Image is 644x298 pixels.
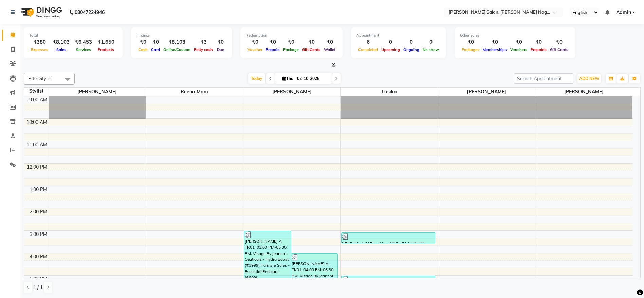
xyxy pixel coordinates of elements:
[341,88,438,96] span: lasika
[29,33,117,38] div: Total
[438,88,535,96] span: [PERSON_NAME]
[149,38,162,46] div: ₹0
[264,38,281,46] div: ₹0
[25,164,49,171] div: 12:00 PM
[295,74,329,84] input: 2025-10-02
[281,47,300,52] span: Package
[49,88,146,96] span: [PERSON_NAME]
[28,253,49,260] div: 4:00 PM
[192,38,215,46] div: ₹3
[246,47,264,52] span: Voucher
[28,276,49,283] div: 5:00 PM
[356,33,441,38] div: Appointment
[402,47,421,52] span: Ongoing
[514,73,573,84] input: Search Appointment
[356,47,380,52] span: Completed
[28,208,49,216] div: 2:00 PM
[192,47,215,52] span: Petty cash
[548,47,570,52] span: Gift Cards
[579,76,599,81] span: ADD NEW
[75,3,105,22] b: 08047224946
[577,74,601,83] button: ADD NEW
[509,47,529,52] span: Vouchers
[96,47,116,52] span: Products
[149,47,162,52] span: Card
[281,76,295,81] span: Thu
[246,33,337,38] div: Redemption
[402,38,421,46] div: 0
[380,47,402,52] span: Upcoming
[342,233,435,243] div: [PERSON_NAME], TK02, 03:05 PM-03:35 PM, Threaded Elegance - Eyebrows (₹99),Threaded Elegance - Up...
[460,38,481,46] div: ₹0
[481,47,509,52] span: Memberships
[24,88,49,95] div: Stylist
[136,47,149,52] span: Cash
[509,38,529,46] div: ₹0
[264,47,281,52] span: Prepaid
[460,47,481,52] span: Packages
[50,38,72,46] div: ₹8,103
[421,47,441,52] span: No show
[548,38,570,46] div: ₹0
[146,88,243,96] span: reena mam
[72,38,95,46] div: ₹6,453
[28,76,52,81] span: Filter Stylist
[300,47,322,52] span: Gift Cards
[616,9,631,16] span: Admin
[342,276,435,286] div: [PERSON_NAME], TK03, 05:00 PM-05:30 PM, Threaded Elegance - Eyebrows (₹99),Threaded Elegance - Up...
[28,96,49,104] div: 9:00 AM
[215,38,226,46] div: ₹0
[162,47,192,52] span: Online/Custom
[243,88,341,96] span: [PERSON_NAME]
[322,38,337,46] div: ₹0
[322,47,337,52] span: Wallet
[55,47,68,52] span: Sales
[25,119,49,126] div: 10:00 AM
[29,47,50,52] span: Expenses
[460,33,570,38] div: Other sales
[248,73,265,84] span: Today
[33,284,43,291] span: 1 / 1
[136,33,226,38] div: Finance
[28,231,49,238] div: 3:00 PM
[281,38,300,46] div: ₹0
[246,38,264,46] div: ₹0
[136,38,149,46] div: ₹0
[529,38,548,46] div: ₹0
[215,47,226,52] span: Due
[28,186,49,193] div: 1:00 PM
[17,3,64,22] img: logo
[29,38,50,46] div: ₹380
[300,38,322,46] div: ₹0
[481,38,509,46] div: ₹0
[380,38,402,46] div: 0
[25,141,49,148] div: 11:00 AM
[421,38,441,46] div: 0
[529,47,548,52] span: Prepaids
[535,88,632,96] span: [PERSON_NAME]
[74,47,93,52] span: Services
[95,38,117,46] div: ₹1,650
[244,231,291,286] div: [PERSON_NAME] A, TK01, 03:00 PM-05:30 PM, Visage By Jeannot Ceuticals - Hydra Boost (₹3999),Palms...
[162,38,192,46] div: ₹8,103
[356,38,380,46] div: 6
